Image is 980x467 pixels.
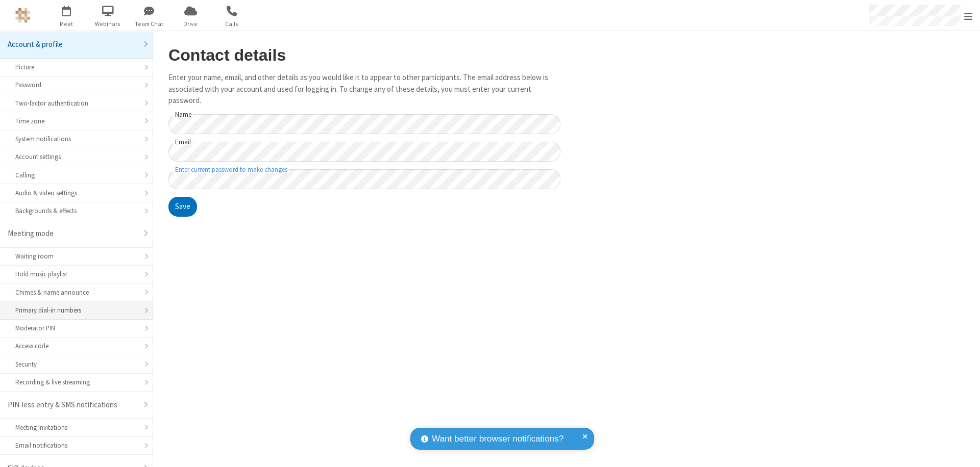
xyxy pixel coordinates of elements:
[15,305,137,315] div: Primary dial-in numbers
[15,269,137,279] div: Hold music playlist
[15,341,137,351] div: Access code
[8,228,137,240] div: Meeting mode
[130,19,168,29] span: Team Chat
[213,19,251,29] span: Calls
[15,170,137,180] div: Calling
[15,152,137,162] div: Account settings
[15,62,137,72] div: Picture
[8,399,137,411] div: PIN-less entry & SMS notifications
[15,188,137,198] div: Audio & video settings
[15,80,137,90] div: Password
[15,8,31,23] img: QA Selenium DO NOT DELETE OR CHANGE
[168,46,560,64] h2: Contact details
[15,440,137,450] div: Email notifications
[15,377,137,387] div: Recording & live streaming
[47,19,86,29] span: Meet
[168,169,560,189] input: Enter current password to make changes
[89,19,127,29] span: Webinars
[168,142,560,162] input: Email
[15,359,137,369] div: Security
[15,206,137,216] div: Backgrounds & effects
[171,19,210,29] span: Drive
[15,423,137,432] div: Meeting Invitations
[168,114,560,134] input: Name
[8,39,137,50] div: Account & profile
[168,72,560,107] p: Enter your name, email, and other details as you would like it to appear to other participants. T...
[15,98,137,108] div: Two-factor authentication
[15,323,137,333] div: Moderator PIN
[15,116,137,126] div: Time zone
[168,197,197,217] button: Save
[432,432,563,446] span: Want better browser notifications?
[15,251,137,261] div: Waiting room
[15,134,137,144] div: System notifications
[15,288,137,297] div: Chimes & name announce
